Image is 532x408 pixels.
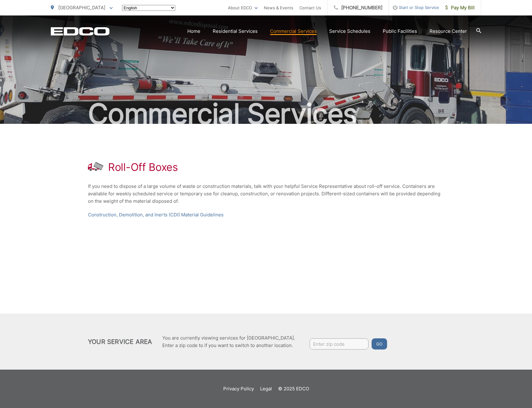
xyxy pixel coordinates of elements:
a: Service Schedules [329,28,370,35]
h2: Commercial Services [51,98,481,129]
a: Public Facilities [383,28,417,35]
a: EDCD logo. Return to the homepage. [51,27,110,36]
p: © 2025 EDCO [278,385,309,393]
a: Legal [260,385,272,393]
button: Go [372,338,387,349]
span: [GEOGRAPHIC_DATA] [58,5,105,11]
a: Residential Services [213,28,258,35]
p: You are currently viewing services for [GEOGRAPHIC_DATA]. Enter a zip code to if you want to swit... [162,334,295,349]
h1: Roll-Off Boxes [108,161,178,173]
span: Pay My Bill [445,4,475,11]
select: Select a language [122,5,175,11]
a: Home [187,28,200,35]
a: Privacy Policy [223,385,254,393]
input: Enter zip code [310,338,368,349]
a: Contact Us [299,4,321,11]
h2: Your Service Area [88,338,152,345]
a: About EDCO [228,4,258,11]
a: News & Events [264,4,293,11]
a: Resource Center [430,28,467,35]
a: Construction, Demolition, and Inerts (CDI) Material Guidelines [88,211,224,219]
a: Commercial Services [270,28,317,35]
p: If you need to dispose of a large volume of waste or construction materials, talk with your helpf... [88,183,444,205]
